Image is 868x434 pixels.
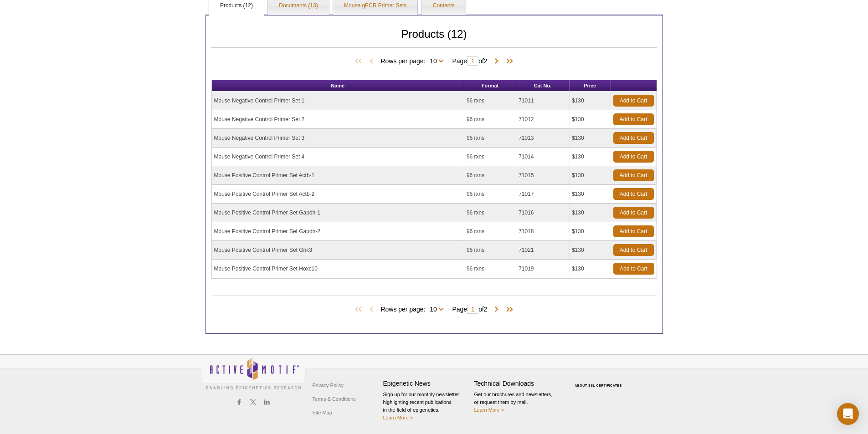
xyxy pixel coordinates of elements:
[484,57,488,65] span: 2
[212,260,464,278] td: Mouse Positive Control Primer Set Hoxc10
[464,222,516,241] td: 96 rxns
[212,110,464,129] td: Mouse Negative Control Primer Set 2
[201,355,306,392] img: Active Motif,
[570,148,611,166] td: $130
[516,241,570,260] td: 71021
[570,110,611,129] td: $130
[613,113,654,125] a: Add to Cart
[570,129,611,148] td: $130
[464,166,516,185] td: 96 rxns
[212,80,464,92] th: Name
[516,80,570,92] th: Cat No.
[464,148,516,166] td: 96 rxns
[516,110,570,129] td: 71012
[211,296,657,296] h2: Products (12)
[464,92,516,110] td: 96 rxns
[570,185,611,204] td: $130
[570,222,611,241] td: $130
[613,151,654,163] a: Add to Cart
[383,380,470,388] h4: Epigenetic News
[310,378,346,392] a: Privacy Policy
[613,95,654,107] a: Add to Cart
[212,166,464,185] td: Mouse Positive Control Primer Set Actb-1
[212,129,464,148] td: Mouse Negative Control Primer Set 3
[516,166,570,185] td: 71015
[353,57,367,66] span: First Page
[447,305,492,314] span: Page of
[484,306,488,313] span: 2
[464,80,516,92] th: Format
[570,204,611,222] td: $130
[353,305,367,314] span: First Page
[212,92,464,110] td: Mouse Negative Control Primer Set 1
[380,56,447,65] span: Rows per page:
[570,80,611,92] th: Price
[570,260,611,278] td: $130
[212,148,464,166] td: Mouse Negative Control Primer Set 4
[212,204,464,222] td: Mouse Positive Control Primer Set Gapdh-1
[464,260,516,278] td: 96 rxns
[464,129,516,148] td: 96 rxns
[570,92,611,110] td: $130
[575,384,622,387] a: ABOUT SSL CERTIFICATES
[383,391,470,422] p: Sign up for our monthly newsletter highlighting recent publications in the field of epigenetics.
[570,241,611,260] td: $130
[501,57,515,66] span: Last Page
[516,204,570,222] td: 71016
[310,392,358,406] a: Terms & Conditions
[447,56,492,66] span: Page of
[383,415,413,420] a: Learn More >
[310,406,334,419] a: Site Map
[212,185,464,204] td: Mouse Positive Control Primer Set Actb-2
[613,169,654,181] a: Add to Cart
[516,185,570,204] td: 71017
[613,188,654,200] a: Add to Cart
[464,241,516,260] td: 96 rxns
[367,305,376,314] span: Previous Page
[516,222,570,241] td: 71018
[516,92,570,110] td: 71011
[492,305,501,314] span: Next Page
[212,222,464,241] td: Mouse Positive Control Primer Set Gapdh-2
[367,57,376,66] span: Previous Page
[516,260,570,278] td: 71019
[613,244,654,256] a: Add to Cart
[464,204,516,222] td: 96 rxns
[464,110,516,129] td: 96 rxns
[380,304,447,313] span: Rows per page:
[464,185,516,204] td: 96 rxns
[211,30,657,48] h2: Products (12)
[492,57,501,66] span: Next Page
[516,129,570,148] td: 71013
[613,225,654,237] a: Add to Cart
[212,241,464,260] td: Mouse Positive Control Primer Set Grik3
[613,263,654,275] a: Add to Cart
[570,166,611,185] td: $130
[613,207,654,219] a: Add to Cart
[516,148,570,166] td: 71014
[613,132,654,144] a: Add to Cart
[837,403,859,425] div: Open Intercom Messenger
[501,305,515,314] span: Last Page
[474,407,504,413] a: Learn More >
[474,391,561,414] p: Get our brochures and newsletters, or request them by mail.
[474,380,561,388] h4: Technical Downloads
[565,371,634,391] table: Click to Verify - This site chose Symantec SSL for secure e-commerce and confidential communicati...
